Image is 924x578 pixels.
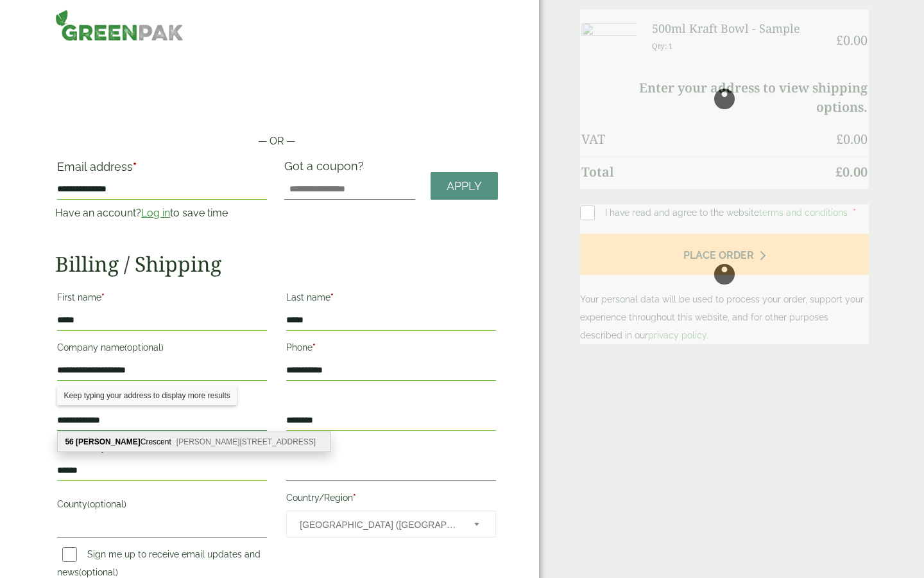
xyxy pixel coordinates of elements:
label: Phone [286,338,496,360]
abbr: required [101,292,105,302]
label: County [57,495,267,517]
abbr: required [330,292,334,302]
span: United Kingdom (UK) [300,511,457,538]
abbr: required [312,342,316,353]
b: 56 [65,437,73,446]
abbr: required [326,442,329,453]
label: Last name [286,288,496,310]
span: Apply [447,179,482,193]
a: Log in [141,207,170,219]
iframe: Secure payment button frame [55,92,498,118]
label: Email address [57,161,267,179]
a: Apply [431,172,498,200]
label: Company name [57,338,267,360]
span: Country/Region [286,511,496,538]
span: (optional) [124,342,164,353]
label: First name [57,288,267,310]
input: Sign me up to receive email updates and news(optional) [62,547,77,562]
img: GreenPak Supplies [55,10,184,41]
abbr: required [353,493,356,503]
b: [PERSON_NAME] [76,437,141,446]
abbr: required [133,160,137,173]
span: [PERSON_NAME][STREET_ADDRESS] [176,437,316,446]
abbr: required [106,442,109,453]
span: (optional) [79,567,118,577]
label: Country/Region [286,489,496,511]
div: Keep typing your address to display more results [57,386,236,405]
span: (optional) [87,499,126,509]
label: Postcode [286,439,496,460]
p: Have an account? to save time [55,206,269,221]
label: Got a coupon? [284,159,369,179]
h2: Billing / Shipping [55,252,498,276]
p: — OR — [55,134,498,149]
div: 56 Blake Hill Crescent [58,432,330,451]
